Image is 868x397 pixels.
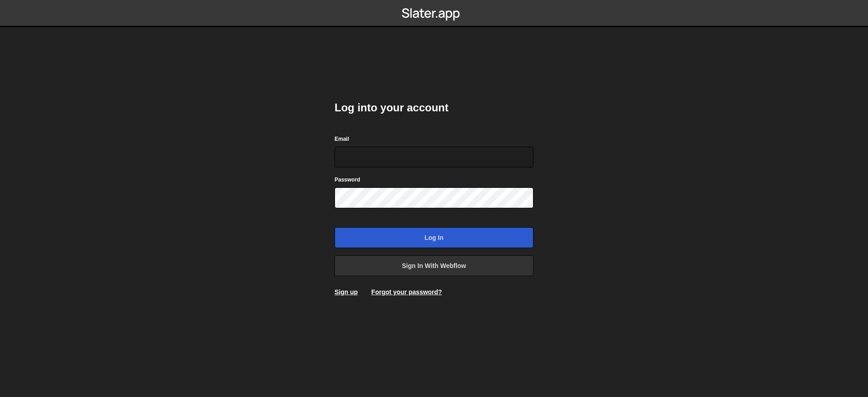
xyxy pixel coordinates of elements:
input: Log in [335,227,533,248]
a: Forgot your password? [371,288,442,296]
label: Email [335,134,349,143]
a: Sign in with Webflow [335,255,533,276]
label: Password [335,175,360,184]
a: Sign up [335,288,358,296]
h2: Log into your account [335,100,533,115]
